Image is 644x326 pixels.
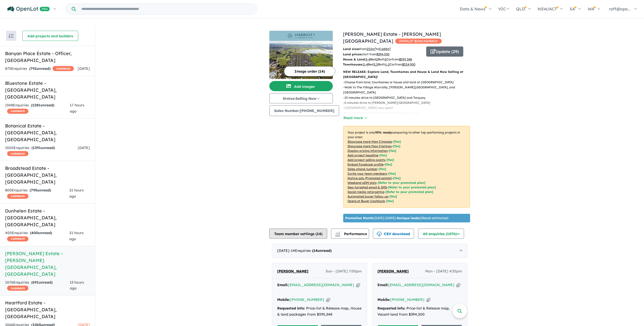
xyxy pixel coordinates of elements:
span: [DATE] [78,66,90,71]
span: [PERSON_NAME] [377,269,409,273]
span: [Refer to your promoted plan] [388,185,436,189]
button: Copy [426,297,430,302]
span: CASHBACK [53,66,74,71]
img: line-chart.svg [335,232,340,234]
p: - Choose from land, townhomes or house and land at [GEOGRAPHIC_DATA] [343,80,474,85]
u: Embed Facebook profile [348,162,384,166]
a: Harriott Estate - Armstrong Creek LogoHarriott Estate - Armstrong Creek [269,31,333,79]
strong: ( unread) [31,145,55,150]
span: 14 [317,232,321,236]
span: [Refer to your promoted plan] [378,181,425,185]
button: Read more [343,115,367,121]
h5: Bluestone Estate - [GEOGRAPHIC_DATA] , [GEOGRAPHIC_DATA] [5,80,90,100]
u: 2 [385,57,387,61]
u: $ 524,900 [402,62,415,66]
p: - 15 minutes drive to [GEOGRAPHIC_DATA] and Torquay [343,95,474,100]
img: bar-chart.svg [335,233,340,236]
span: 792 [30,66,37,71]
u: Social media retargeting [348,190,384,194]
span: 691 [32,280,39,285]
a: [PERSON_NAME] [277,268,308,274]
span: to [376,47,391,51]
div: 400 Enquir ies [5,230,69,242]
u: Add project selling-points [348,158,385,162]
div: 800 Enquir ies [5,187,69,200]
u: Automated buyer follow-up [348,194,388,198]
p: NEW RELEASE: Explore Land, Townhomes and House & Land Now Selling at [GEOGRAPHIC_DATA]! [343,69,470,80]
p: [DATE] - [DATE] - ( 13 leads estimated) [345,216,448,220]
span: - 14 Enquir ies [289,248,332,253]
span: 1391 [33,145,41,150]
h5: Heartford Estate - [GEOGRAPHIC_DATA] , [GEOGRAPHIC_DATA] [5,299,90,320]
div: [DATE] [272,244,467,258]
strong: Email: [377,283,388,287]
div: 875 Enquir ies [5,66,74,72]
a: [PERSON_NAME] [377,268,409,274]
span: [Yes] [386,199,394,203]
button: Update (29) [426,46,463,57]
sup: 2 [390,47,391,50]
strong: Requested info: [277,306,305,311]
u: Showcase more than 3 listings [348,144,392,148]
span: CASHBACK [7,286,28,291]
strong: ( unread) [30,188,51,192]
button: Copy [326,297,330,302]
strong: Email: [277,283,288,287]
span: [DATE] [78,145,90,150]
strong: ( unread) [31,280,53,285]
a: [PERSON_NAME] Estate - [PERSON_NAME][GEOGRAPHIC_DATA] [343,31,441,44]
input: Try estate name, suburb, builder or developer [77,4,256,14]
button: Status:Selling Now [269,93,333,103]
a: [EMAIL_ADDRESS][DOMAIN_NAME] [388,283,454,287]
span: [ Yes ] [388,172,396,175]
u: Showcase more than 3 images [348,140,392,143]
b: 0 unique leads [397,216,419,220]
div: 1500 Enquir ies [5,145,78,157]
u: 252 m [367,47,376,51]
div: 1348 Enquir ies [5,102,70,115]
span: [ Yes ] [387,158,394,162]
h5: Botanical Estate - [GEOGRAPHIC_DATA] , [GEOGRAPHIC_DATA] [5,122,90,143]
strong: ( unread) [29,66,51,71]
div: Price-list & Release map, House & land packages from $595,348 [277,305,362,318]
p: Your project is only comparing to other top-performing projects in your area: - - - - - - - - - -... [343,126,470,208]
u: 5,684 m [379,47,391,51]
u: 2-4 [363,62,368,66]
div: 1076 Enquir ies [5,280,70,292]
span: [ Yes ] [389,149,396,153]
img: sort.svg [9,34,14,38]
u: Display pricing information [348,149,388,153]
span: [ Yes ] [393,144,400,148]
button: Sales Number:[PHONE_NUMBER] [269,105,339,116]
span: 21 hours ago [69,188,84,199]
b: Land sizes [343,47,359,51]
button: CSV download [373,229,414,239]
b: Promotion Month: [345,216,374,220]
button: Copy [456,282,460,288]
u: Weekend eDM slots [348,181,376,185]
p: from [343,46,422,52]
span: [ Yes ] [379,167,386,171]
span: Mon - [DATE] 4:55pm [425,268,462,274]
div: Price-list & Release map, Vacant land from $394,500 [377,305,462,318]
p: start from [343,52,422,57]
button: Performance [331,229,369,239]
span: 1281 [32,103,40,107]
strong: Requested info: [377,306,405,311]
u: OpenLot Buyer Cashback [348,199,385,203]
u: $ 394,500 [376,52,389,56]
span: CASHBACK [7,151,28,156]
button: Add images [269,81,333,91]
button: Copy [356,282,360,288]
strong: ( unread) [312,248,332,253]
u: 3-4 [366,57,370,61]
span: CASHBACK [7,194,28,199]
h5: Broadstead Estate - [GEOGRAPHIC_DATA] , [GEOGRAPHIC_DATA] [5,165,90,185]
b: Land prices [343,52,361,56]
button: Team member settings (14) [269,229,327,239]
span: Performance [336,232,367,236]
u: Invite your team members [348,172,387,175]
p: - Every home is located within 200m of green space [343,111,474,116]
p: Bed Bath Car from [343,62,422,67]
a: [PHONE_NUMBER] [290,297,324,302]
